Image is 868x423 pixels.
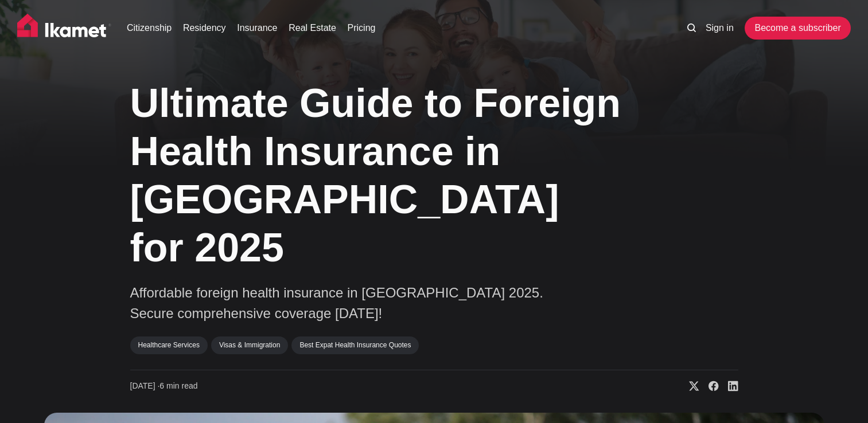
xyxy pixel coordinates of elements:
a: Visas & Immigration [211,336,288,354]
a: Citizenship [127,21,172,35]
a: Share on Linkedin [719,381,738,392]
a: Best Expat Health Insurance Quotes [291,336,419,354]
a: Become a subscriber [745,17,850,40]
a: Insurance [237,21,277,35]
p: Affordable foreign health insurance in [GEOGRAPHIC_DATA] 2025. Secure comprehensive coverage [DATE]! [130,283,589,324]
a: Pricing [348,21,376,35]
a: Share on Facebook [699,381,719,392]
span: [DATE] ∙ [130,381,160,390]
h1: Ultimate Guide to Foreign Health Insurance in [GEOGRAPHIC_DATA] for 2025 [130,79,624,272]
a: Sign in [706,21,734,35]
a: Healthcare Services [130,336,208,354]
a: Share on X [680,381,699,392]
img: Ikamet home [17,14,111,42]
a: Residency [183,21,226,35]
a: Real Estate [289,21,336,35]
time: 6 min read [130,381,198,392]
